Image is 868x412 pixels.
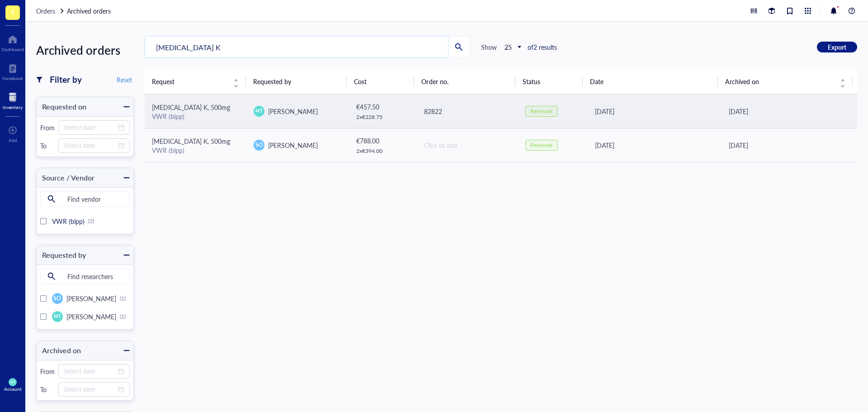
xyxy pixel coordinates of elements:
input: Select date [64,366,116,376]
a: Orders [36,6,65,16]
div: VWR (bipp) [152,112,239,120]
span: Orders [36,6,55,15]
span: [PERSON_NAME] [66,312,116,321]
span: Export [828,43,846,51]
span: Archived on [725,76,835,86]
input: Select date [64,141,116,151]
th: Cost [347,69,414,94]
div: Notebook [2,76,23,81]
div: Click to add [424,140,510,150]
th: Request [145,69,246,94]
a: Notebook [2,61,23,81]
div: € 457.50 [356,102,409,112]
span: SO [53,294,61,303]
span: [PERSON_NAME] [268,141,318,150]
div: Inventory [3,104,23,110]
div: Account [4,386,22,392]
div: (1) [120,295,126,302]
div: Show [481,43,497,51]
div: 2 x € 394.00 [356,147,409,155]
div: Archived on [37,344,81,357]
div: (2) [88,218,94,225]
th: Order no. [414,69,515,94]
div: From [40,367,55,375]
span: [MEDICAL_DATA] K, 500mg [152,103,230,112]
th: Date [583,69,717,94]
div: VWR (bipp) [152,146,239,154]
td: Click to add [416,128,518,162]
div: Received [530,142,552,149]
th: Archived on [718,69,853,94]
input: Select date [64,123,116,133]
span: MT [256,108,263,114]
span: SO [255,141,263,149]
button: Export [817,42,857,52]
div: To [40,385,55,393]
div: 82822 [424,106,510,116]
div: To [40,142,55,150]
div: [DATE] [595,106,714,116]
th: Status [515,69,583,94]
div: Archived orders [36,41,134,60]
span: MT [54,313,61,320]
a: Archived orders [67,6,113,16]
div: Source / Vendor [37,171,94,184]
div: Requested on [37,100,86,113]
button: Reset [115,74,134,85]
span: Reset [117,76,132,84]
div: [DATE] [729,106,850,116]
div: [DATE] [595,140,714,150]
span: [PERSON_NAME] [66,294,116,303]
a: Dashboard [1,32,24,52]
div: Add [9,137,17,143]
div: (1) [120,313,126,320]
div: 2 x € 228.75 [356,114,409,121]
div: Requested by [37,249,86,261]
div: Filter by [50,73,82,86]
div: From [40,123,55,132]
span: I [12,6,14,17]
span: VWR (bipp) [52,217,85,226]
span: Request [152,76,228,86]
div: Dashboard [1,47,24,52]
a: Inventory [3,90,23,110]
td: 82822 [416,95,518,128]
span: [MEDICAL_DATA] K, 500mg [152,137,230,146]
span: [PERSON_NAME] [268,107,318,116]
div: of 2 results [528,43,557,51]
span: MT [10,380,15,384]
div: [DATE] [729,140,850,150]
th: Requested by [246,69,347,94]
input: Select date [64,384,116,394]
div: Received [530,108,552,115]
b: 25 [505,43,512,52]
div: € 788.00 [356,136,409,146]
